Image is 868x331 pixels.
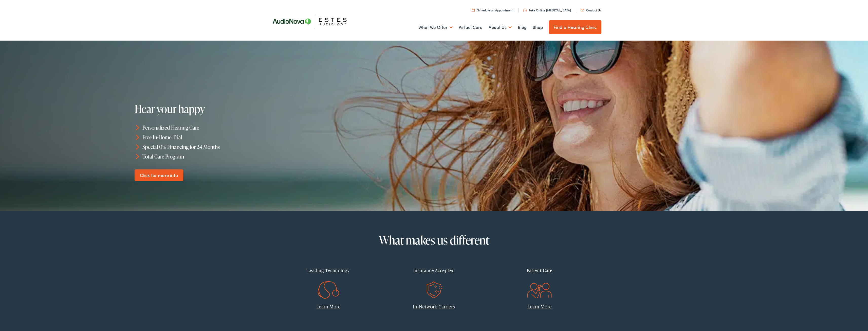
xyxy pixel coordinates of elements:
[549,20,601,34] a: Find a Hearing Clinic
[523,9,527,12] img: utility icon
[472,8,475,12] img: utility icon
[135,123,438,132] li: Personalized Hearing Care
[489,18,512,37] a: About Us
[135,151,438,161] li: Total Care Program
[135,142,438,152] li: Special 0% Financing for 24 Months
[581,8,601,12] a: Contact Us
[472,8,513,12] a: Schedule an Appointment
[581,9,584,11] img: utility icon
[135,132,438,142] li: Free In-Home Trial
[135,169,183,181] a: Click for more info
[459,18,483,37] a: Virtual Care
[533,18,543,37] a: Shop
[523,8,571,12] a: Take Online [MEDICAL_DATA]
[135,103,289,115] h1: Hear your happy
[518,18,527,37] a: Blog
[418,18,453,37] a: What We Offer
